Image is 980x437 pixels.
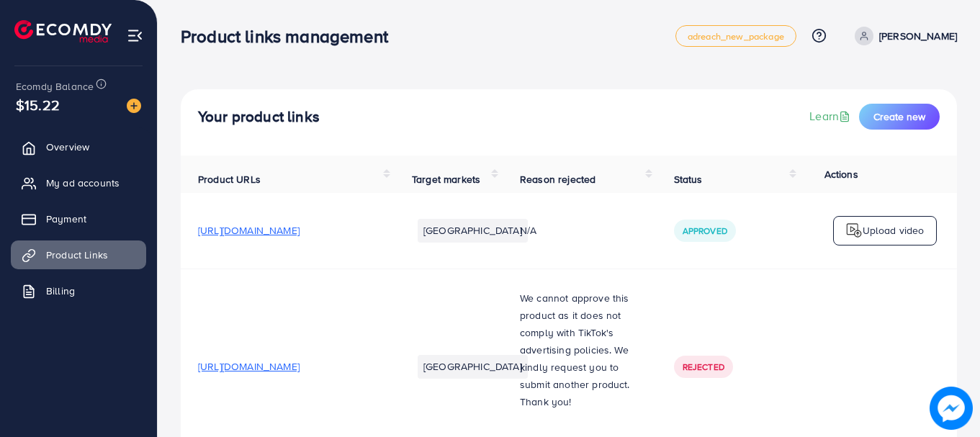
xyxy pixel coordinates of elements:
[520,223,536,238] span: N/A
[873,109,925,124] span: Create new
[198,359,300,374] span: [URL][DOMAIN_NAME]
[46,248,108,262] span: Product Links
[674,172,703,186] span: Status
[688,32,784,41] span: adreach_new_package
[46,176,120,190] span: My ad accounts
[863,222,925,239] p: Upload video
[824,167,858,181] span: Actions
[418,355,528,378] li: [GEOGRAPHIC_DATA]
[46,212,86,226] span: Payment
[520,291,630,409] span: We cannot approve this product as it does not comply with TikTok's advertising policies. We kindl...
[198,223,300,238] span: [URL][DOMAIN_NAME]
[11,240,146,269] a: Product Links
[127,27,143,44] img: menu
[849,27,957,45] a: [PERSON_NAME]
[46,284,75,298] span: Billing
[845,222,863,239] img: logo
[46,140,89,154] span: Overview
[859,104,940,130] button: Create new
[127,99,141,113] img: image
[675,25,796,47] a: adreach_new_package
[11,276,146,305] a: Billing
[683,225,727,237] span: Approved
[198,172,261,186] span: Product URLs
[683,361,724,373] span: Rejected
[181,26,400,47] h3: Product links management
[930,387,973,430] img: image
[11,204,146,233] a: Payment
[520,172,595,186] span: Reason rejected
[418,219,528,242] li: [GEOGRAPHIC_DATA]
[14,20,112,42] img: logo
[16,94,60,115] span: $15.22
[198,108,320,126] h4: Your product links
[879,27,957,45] p: [PERSON_NAME]
[809,108,853,125] a: Learn
[412,172,480,186] span: Target markets
[16,79,94,94] span: Ecomdy Balance
[11,168,146,197] a: My ad accounts
[11,132,146,161] a: Overview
